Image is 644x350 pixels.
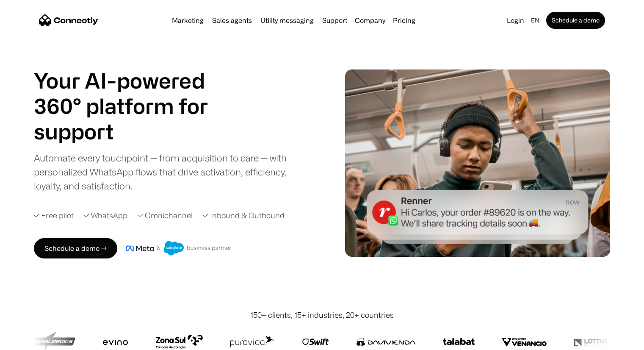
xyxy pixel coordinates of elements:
[390,17,419,24] a: Pricing
[34,210,74,221] div: ✓ Free pilot
[34,119,229,144] div: carousel
[352,14,388,26] div: Company
[138,210,193,221] div: ✓ Omnichannel
[503,14,528,26] a: Login
[34,68,229,119] h1: Your AI-powered 360° platform for
[319,17,351,24] a: Support
[84,210,127,221] div: ✓ WhatsApp
[531,14,539,26] div: en
[250,309,394,321] div: 150+ clients, 15+ industries, 20+ countries
[39,14,98,27] a: home
[257,17,317,24] a: Utility messaging
[528,14,544,26] div: en
[355,14,385,26] div: Company
[209,17,255,24] a: Sales agents
[34,119,229,144] h1: support
[169,17,207,24] a: Marketing
[126,241,232,256] img: Meta and Salesforce business partner badge.
[546,12,605,29] a: Schedule a demo
[203,210,285,221] div: ✓ Inbound & Outbound
[34,119,229,144] div: 2 of 4
[34,238,117,258] a: Schedule a demo →
[8,334,51,347] aside: Language selected: English
[34,151,301,193] div: Automate every touchpoint — from acquisition to care — with personalized WhatsApp flows that driv...
[17,335,51,347] ul: Language list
